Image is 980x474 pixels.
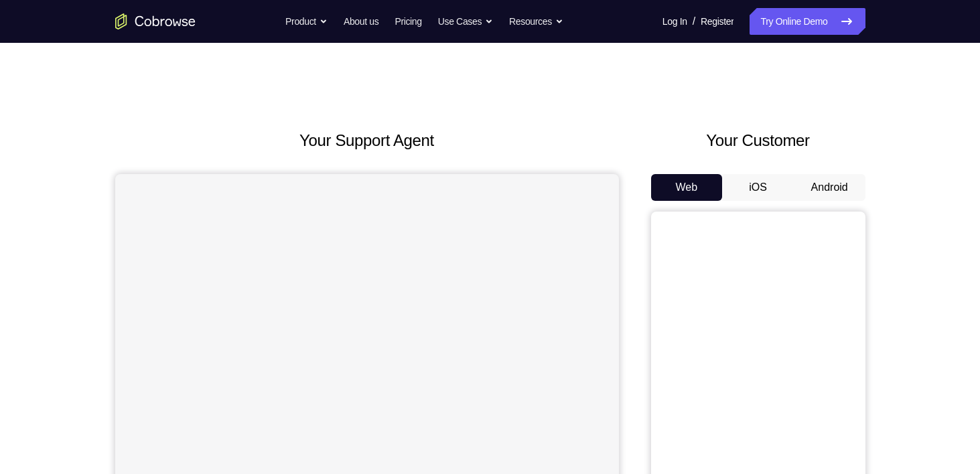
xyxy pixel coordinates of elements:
[651,174,723,201] button: Web
[115,129,619,153] h2: Your Support Agent
[285,8,328,35] button: Product
[693,13,695,29] span: /
[701,8,733,35] a: Register
[395,8,421,35] a: Pricing
[344,8,378,35] a: About us
[750,8,865,35] a: Try Online Demo
[651,129,865,153] h2: Your Customer
[662,8,687,35] a: Log In
[794,174,865,201] button: Android
[115,13,196,29] a: Go to the home page
[722,174,794,201] button: iOS
[438,8,493,35] button: Use Cases
[509,8,563,35] button: Resources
